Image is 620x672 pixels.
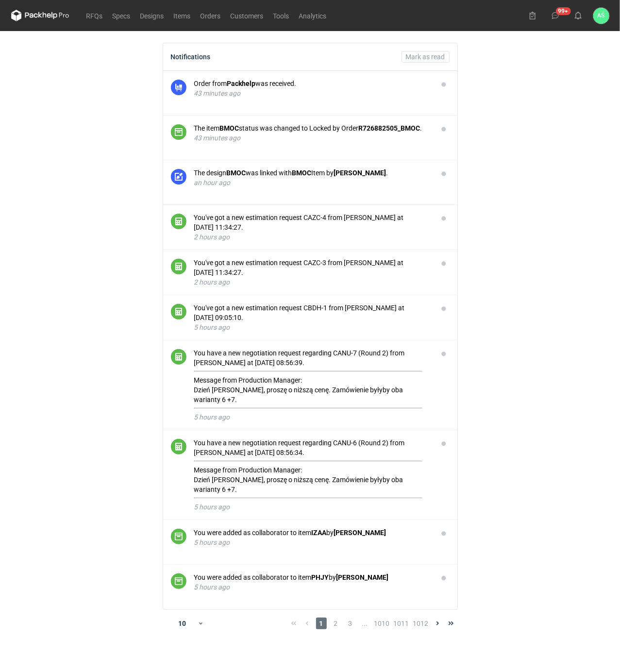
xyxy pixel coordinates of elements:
button: The designBMOCwas linked withBMOCItem by[PERSON_NAME].an hour ago [194,168,430,187]
span: Mark as read [406,53,445,60]
div: 43 minutes ago [194,88,430,98]
strong: PHJY [312,573,329,581]
a: Tools [268,10,294,21]
strong: BMOC [227,169,246,177]
button: You have a new negotiation request regarding CANU-7 (Round 2) from [PERSON_NAME] at [DATE] 08:56:... [194,348,430,422]
div: 5 hours ago [194,502,430,512]
strong: IZAA [312,529,327,537]
div: 5 hours ago [194,582,430,592]
button: 99+ [548,8,563,23]
div: You've got a new estimation request CAZC-4 from [PERSON_NAME] at [DATE] 11:34:27. [194,213,430,232]
a: Customers [226,10,268,21]
strong: BMOC [220,124,239,132]
div: 5 hours ago [194,538,430,547]
button: You've got a new estimation request CBDH-1 from [PERSON_NAME] at [DATE] 09:05:10.5 hours ago [194,303,430,332]
div: The item status was changed to Locked by Order . [194,123,430,133]
button: AŚ [593,8,609,24]
div: The design was linked with Item by . [194,168,430,178]
button: You have a new negotiation request regarding CANU-6 (Round 2) from [PERSON_NAME] at [DATE] 08:56:... [194,438,430,512]
div: You've got a new estimation request CAZC-3 from [PERSON_NAME] at [DATE] 11:34:27. [194,258,430,277]
strong: [PERSON_NAME] [334,529,386,537]
a: Designs [135,10,169,21]
button: You were added as collaborator to itemIZAAby[PERSON_NAME]5 hours ago [194,528,430,547]
strong: [PERSON_NAME] [336,573,389,581]
div: 2 hours ago [194,232,430,242]
span: 1 [316,618,327,629]
div: 2 hours ago [194,277,430,287]
span: 2 [331,618,341,629]
button: Order fromPackhelpwas received.43 minutes ago [194,79,430,98]
a: Orders [196,10,226,21]
span: 1012 [413,618,429,629]
div: You have a new negotiation request regarding CANU-6 (Round 2) from [PERSON_NAME] at [DATE] 08:56:... [194,438,430,499]
span: 1011 [394,618,409,629]
svg: Packhelp Pro [11,10,69,21]
div: an hour ago [194,178,430,187]
strong: R726882505_BMOC [359,124,420,132]
div: You've got a new estimation request CBDH-1 from [PERSON_NAME] at [DATE] 09:05:10. [194,303,430,322]
div: 43 minutes ago [194,133,430,143]
div: 5 hours ago [194,412,430,422]
strong: BMOC [292,169,312,177]
div: Order from was received. [194,79,430,88]
strong: [PERSON_NAME] [334,169,386,177]
span: ... [360,618,370,629]
strong: Packhelp [227,80,256,87]
div: 5 hours ago [194,322,430,332]
div: Adrian Świerżewski [593,8,609,24]
div: You have a new negotiation request regarding CANU-7 (Round 2) from [PERSON_NAME] at [DATE] 08:56:... [194,348,430,409]
span: 3 [345,618,356,629]
button: You were added as collaborator to itemPHJYby[PERSON_NAME]5 hours ago [194,572,430,592]
button: The itemBMOCstatus was changed to Locked by OrderR726882505_BMOC.43 minutes ago [194,123,430,143]
div: You were added as collaborator to item by [194,528,430,538]
button: You've got a new estimation request CAZC-3 from [PERSON_NAME] at [DATE] 11:34:27.2 hours ago [194,258,430,287]
a: Analytics [294,10,332,21]
a: Items [169,10,196,21]
span: 1010 [374,618,390,629]
a: RFQs [82,10,108,21]
button: You've got a new estimation request CAZC-4 from [PERSON_NAME] at [DATE] 11:34:27.2 hours ago [194,213,430,242]
button: Mark as read [402,51,450,63]
div: You were added as collaborator to item by [194,572,430,582]
div: Notifications [171,53,211,61]
a: Specs [108,10,135,21]
div: 10 [167,617,198,630]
